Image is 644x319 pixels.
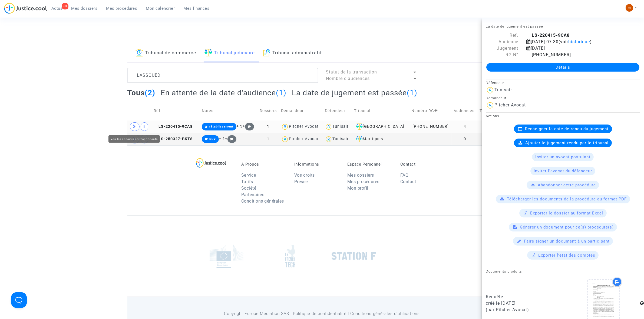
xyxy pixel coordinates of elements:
[51,6,63,11] span: Actus
[356,136,363,142] img: icon-faciliter-sm.svg
[289,137,319,141] div: Pitcher Avocat
[67,4,102,12] a: Mes dossiers
[257,133,279,145] td: 1
[522,45,630,52] div: [DATE]
[525,126,609,131] span: Renseigner la date de rendu du jugement
[4,3,47,14] img: jc-logo.svg
[507,197,627,202] span: Télécharger les documents de la procédure au format PDF
[478,101,507,120] td: Transaction
[486,63,639,72] a: Détails
[106,6,137,11] span: Mes procédures
[204,44,255,62] a: Tribunal judiciaire
[292,88,417,98] h2: La date de jugement est passée
[225,136,237,141] span: +
[241,199,284,204] a: Conditions générales
[196,158,226,168] img: logo-lg.svg
[486,114,499,118] small: Actions
[482,45,522,52] div: Jugement
[486,307,559,313] div: (par Pitcher Avocat)
[285,245,295,268] img: french_tech.png
[241,186,256,191] a: Société
[219,136,225,141] span: + 1
[241,192,265,197] a: Partenaires
[281,135,289,143] img: icon-user.svg
[326,76,370,81] span: Nombre d'audiences
[568,39,590,44] span: historique
[486,300,559,307] div: créé le [DATE]
[452,133,478,145] td: 0
[326,69,377,75] span: Statut de la transaction
[142,4,179,12] a: Mon calendrier
[263,44,322,62] a: Tribunal administratif
[400,162,445,167] p: Contact
[482,52,522,58] div: RG N°
[559,39,592,44] span: (voir )
[257,120,279,133] td: 1
[146,6,175,11] span: Mon calendrier
[209,137,216,141] span: RDV
[11,292,27,308] iframe: Help Scout Beacon - Open
[409,101,452,120] td: Numéro RG
[356,123,363,130] img: icon-faciliter-sm.svg
[400,173,409,178] a: FAQ
[532,33,570,38] b: LS-220415-9CA8
[289,124,319,129] div: Pitcher Avocat
[243,124,254,129] span: +
[209,125,233,128] span: rétablissement
[534,169,592,173] span: Inviter l'avocat du défendeur
[538,253,595,258] span: Exporter l'état des comptes
[62,3,68,9] div: 80
[154,124,193,129] span: LS-220415-9CA8
[482,39,522,45] div: Audience
[127,88,156,98] h2: Tous
[530,211,603,216] span: Exporter le dossier au format Excel
[332,124,349,129] div: Tunisair
[161,88,286,98] h2: En attente de la date d'audience
[486,269,522,273] small: Documents produits
[486,96,506,100] small: Demandeur
[236,124,243,129] span: + 3
[294,179,308,184] a: Presse
[354,136,408,142] div: Martigues
[136,44,196,62] a: Tribunal de commerce
[347,162,392,167] p: Espace Personnel
[102,4,142,12] a: Mes procédures
[535,155,590,159] span: Inviter un avocat postulant
[152,101,200,120] td: Réf.
[294,162,339,167] p: Informations
[145,88,156,97] span: (2)
[325,135,333,143] img: icon-user.svg
[332,137,349,141] div: Tunisair
[294,173,315,178] a: Vos droits
[347,186,368,191] a: Mon profil
[257,101,279,120] td: Dossiers
[210,244,243,268] img: europe_commision.png
[486,24,543,28] small: La date de jugement est passée
[352,101,409,120] td: Tribunal
[200,101,257,120] td: Notes
[136,49,143,56] img: icon-banque.svg
[486,81,504,85] small: Défendeur
[276,88,286,97] span: (1)
[520,225,614,230] span: Générer un document pour ce(s) procédure(s)
[179,4,214,12] a: Mes finances
[538,183,596,187] span: Abandonner cette procédure
[241,162,286,167] p: À Propos
[263,49,270,56] img: icon-archive.svg
[47,4,67,12] a: 80Actus
[279,101,323,120] td: Demandeur
[452,120,478,133] td: 4
[281,123,289,131] img: icon-user.svg
[204,49,212,56] img: icon-faciliter-sm.svg
[241,179,253,184] a: Tarifs
[486,101,494,110] img: icon-user.svg
[525,140,609,145] span: Ajouter le jugement rendu par le tribunal
[323,101,352,120] td: Défendeur
[409,120,452,133] td: [PHONE_NUMBER]
[526,52,571,57] span: [PHONE_NUMBER]
[347,173,374,178] a: Mes dossiers
[524,239,610,244] span: Faire signer un document à un participant
[452,101,478,120] td: Audiences
[400,179,416,184] a: Contact
[241,173,256,178] a: Service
